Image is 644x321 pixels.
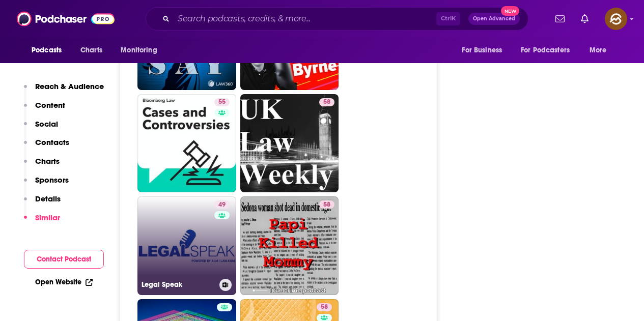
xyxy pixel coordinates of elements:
span: 49 [218,200,226,210]
button: Similar [24,213,60,231]
a: Show notifications dropdown [577,10,593,27]
a: Charts [74,41,108,60]
button: Social [24,119,58,138]
a: 58 [319,200,334,209]
a: Show notifications dropdown [551,10,569,27]
a: Open Website [35,278,93,286]
a: 49 [214,200,230,209]
p: Content [35,100,65,110]
span: Ctrl K [436,12,460,25]
a: 55 [214,98,230,106]
button: Contact Podcast [24,250,104,269]
span: For Podcasters [521,43,570,57]
p: Similar [35,213,60,222]
span: Charts [80,43,102,57]
button: open menu [514,41,584,60]
span: Logged in as hey85204 [605,8,627,30]
p: Sponsors [35,175,69,185]
span: New [501,6,519,16]
button: open menu [24,41,75,60]
span: Open Advanced [473,16,515,21]
img: Podchaser - Follow, Share and Rate Podcasts [17,9,115,28]
button: Reach & Audience [24,81,104,100]
button: Show profile menu [605,8,627,30]
p: Social [35,119,58,129]
p: Charts [35,156,60,166]
span: 58 [323,97,330,107]
p: Details [35,194,61,203]
button: Contacts [24,137,69,156]
img: User Profile [605,8,627,30]
p: Contacts [35,137,69,147]
h3: Legal Speak [142,280,215,289]
button: open menu [582,41,620,60]
button: Content [24,100,65,119]
a: 49Legal Speak [137,196,236,295]
a: 58 [240,94,339,193]
span: Monitoring [121,43,157,57]
span: 58 [321,302,328,312]
a: 55 [137,94,236,193]
span: Podcasts [32,43,62,57]
span: 55 [218,97,226,107]
span: For Business [462,43,502,57]
a: 58 [319,98,334,106]
input: Search podcasts, credits, & more... [174,11,436,27]
div: Search podcasts, credits, & more... [146,7,528,31]
a: 58 [240,196,339,295]
p: Reach & Audience [35,81,104,91]
button: Charts [24,156,60,175]
span: More [590,43,607,57]
a: 58 [317,303,332,311]
button: Details [24,194,61,213]
button: open menu [114,41,170,60]
button: Sponsors [24,175,69,194]
span: 58 [323,200,330,210]
button: Open AdvancedNew [468,13,520,25]
button: open menu [455,41,515,60]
